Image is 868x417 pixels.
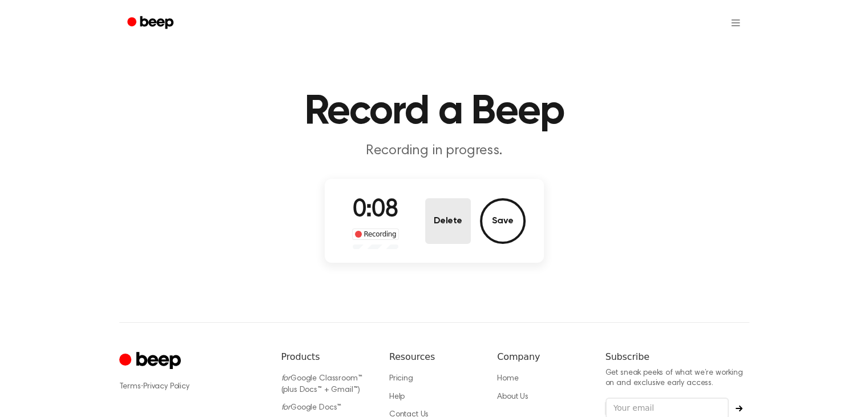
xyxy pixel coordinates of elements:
p: Get sneak peeks of what we’re working on and exclusive early access. [605,368,749,388]
a: Pricing [389,375,413,383]
a: Terms [119,383,141,391]
button: Open menu [722,9,749,37]
h6: Subscribe [605,350,749,364]
span: 0:08 [353,198,398,222]
a: forGoogle Docs™ [281,404,342,412]
a: Cruip [119,350,184,372]
a: Home [497,375,518,383]
a: About Us [497,393,528,401]
h6: Company [497,350,587,364]
div: Recording [352,228,399,240]
button: Delete Audio Record [425,198,471,244]
h6: Resources [389,350,479,364]
p: Recording in progress. [215,142,653,161]
a: forGoogle Classroom™ (plus Docs™ + Gmail™) [281,375,362,394]
h6: Products [281,350,371,364]
a: Privacy Policy [143,383,189,391]
i: for [281,404,291,412]
a: Help [389,393,405,401]
button: Save Audio Record [480,198,526,244]
i: for [281,375,291,383]
button: Subscribe [729,405,749,412]
h1: Record a Beep [142,91,726,133]
a: Beep [119,12,184,34]
div: · [119,381,263,392]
